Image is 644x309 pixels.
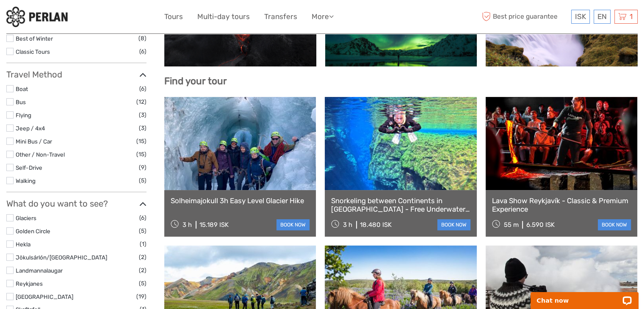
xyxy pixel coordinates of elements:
span: (5) [139,279,146,288]
a: Classic Tours [16,48,50,55]
h3: Travel Method [6,69,146,80]
a: Jökulsárlón/[GEOGRAPHIC_DATA] [16,254,107,261]
a: [GEOGRAPHIC_DATA] [16,293,73,300]
div: EN [594,10,611,24]
a: Lava Show Reykjavík - Classic & Premium Experience [492,196,631,214]
a: Transfers [264,11,297,23]
a: Multi-day tours [197,11,250,23]
a: Bus [16,99,26,105]
a: Jeep / 4x4 [16,125,45,132]
a: Solheimajokull 3h Easy Level Glacier Hike [171,196,310,205]
a: Golden Circle [16,228,50,235]
span: Best price guarantee [480,10,569,24]
a: Walking [16,177,36,184]
a: Snorkeling between Continents in [GEOGRAPHIC_DATA] - Free Underwater Photos [331,196,470,214]
span: (15) [136,149,146,159]
span: 3 h [343,221,352,229]
span: (15) [136,136,146,146]
span: (2) [139,252,146,262]
span: (19) [136,292,146,301]
iframe: LiveChat chat widget [525,282,644,309]
a: Boat [16,86,28,92]
span: (8) [138,33,146,43]
span: (12) [136,97,146,107]
span: (5) [139,176,146,185]
h3: What do you want to see? [6,199,146,209]
a: Glaciers [16,215,36,221]
b: Find your tour [164,75,227,87]
div: 18.480 ISK [360,221,392,229]
span: (5) [139,226,146,236]
a: Other / Non-Travel [16,151,65,158]
a: Flying [16,112,31,119]
a: Reykjanes [16,280,43,287]
a: Best of Winter [16,35,53,42]
img: 288-6a22670a-0f57-43d8-a107-52fbc9b92f2c_logo_small.jpg [6,6,68,27]
a: More [312,11,334,23]
span: (2) [139,265,146,275]
span: (3) [139,123,146,133]
div: 15.189 ISK [199,221,229,229]
span: (1) [140,239,146,249]
span: 1 [628,12,634,21]
span: (6) [139,47,146,56]
span: (6) [139,84,146,94]
a: book now [598,219,631,230]
a: Tours [164,11,183,23]
a: Hekla [16,241,30,248]
a: Mini Bus / Car [16,138,52,145]
a: book now [437,219,470,230]
span: (9) [139,163,146,172]
a: book now [276,219,310,230]
span: 55 m [503,221,518,229]
span: 3 h [182,221,192,229]
span: (3) [139,110,146,120]
span: (6) [139,213,146,223]
div: 6.590 ISK [526,221,554,229]
a: Self-Drive [16,164,42,171]
span: ISK [575,12,586,21]
a: Landmannalaugar [16,267,63,274]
